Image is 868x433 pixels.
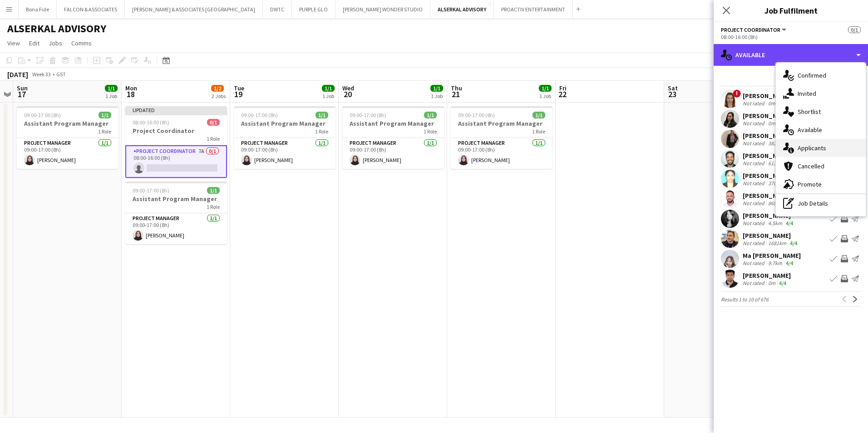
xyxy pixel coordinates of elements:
[234,106,335,169] app-job-card: 09:00-17:00 (8h)1/1Assistant Program Manager1 RoleProject Manager1/109:00-17:00 (8h)[PERSON_NAME]
[743,192,800,200] div: [PERSON_NAME]
[721,26,788,33] button: Project Coordinator
[743,112,791,120] div: [PERSON_NAME]
[7,70,28,79] div: [DATE]
[105,93,117,99] div: 1 Job
[207,119,220,126] span: 0/1
[232,89,244,99] span: 19
[99,112,111,118] span: 1/1
[766,120,777,127] div: 0m
[766,240,788,246] div: 1681km
[790,240,797,246] app-skills-label: 4/4
[56,71,66,78] div: GST
[7,39,20,47] span: View
[292,0,335,18] button: PURPLE GLO
[743,92,791,100] div: [PERSON_NAME]
[133,187,169,194] span: 09:00-17:00 (8h)
[766,200,789,207] div: 868.1km
[342,106,444,169] div: 09:00-17:00 (8h)1/1Assistant Program Manager1 RoleProject Manager1/109:00-17:00 (8h)[PERSON_NAME]
[125,84,137,92] span: Mon
[776,84,866,103] div: Invited
[779,280,786,286] app-skills-label: 4/4
[17,138,118,169] app-card-role: Project Manager1/109:00-17:00 (8h)[PERSON_NAME]
[207,203,220,210] span: 1 Role
[494,0,573,18] button: PROACTIV ENTERTAINMENT
[848,26,861,33] span: 0/1
[743,160,766,167] div: Not rated
[766,180,789,187] div: 376.4km
[71,39,92,47] span: Comms
[539,93,551,99] div: 1 Job
[559,84,567,92] span: Fri
[322,93,334,99] div: 1 Job
[776,139,866,157] div: Applicants
[451,138,552,169] app-card-role: Project Manager1/109:00-17:00 (8h)[PERSON_NAME]
[7,22,106,35] h1: ALSERKAL ADVISORY
[743,251,801,260] div: Ma [PERSON_NAME]
[721,296,769,303] span: Results 1 to 10 of 676
[29,39,39,47] span: Edit
[45,37,66,49] a: Jobs
[776,66,866,84] div: Confirmed
[458,112,495,118] span: 09:00-17:00 (8h)
[668,84,678,92] span: Sat
[533,112,545,118] span: 1/1
[424,128,437,135] span: 1 Role
[124,89,137,99] span: 18
[786,260,793,266] app-skills-label: 4/4
[125,145,227,178] app-card-role: Project Coordinator7A0/108:00-16:00 (8h)
[451,84,462,92] span: Thu
[125,0,263,18] button: [PERSON_NAME] & ASSOCIATES [GEOGRAPHIC_DATA]
[125,195,227,203] h3: Assistant Program Manager
[721,26,780,33] span: Project Coordinator
[721,34,861,40] div: 08:00-16:00 (8h)
[449,89,462,99] span: 21
[125,106,227,178] app-job-card: Updated08:00-16:00 (8h)0/1Project Coordinator1 RoleProject Coordinator7A0/108:00-16:00 (8h)
[743,231,799,240] div: [PERSON_NAME]
[743,100,766,107] div: Not rated
[24,112,61,118] span: 09:00-17:00 (8h)
[17,119,118,128] h3: Assistant Program Manager
[17,106,118,169] app-job-card: 09:00-17:00 (8h)1/1Assistant Program Manager1 RoleProject Manager1/109:00-17:00 (8h)[PERSON_NAME]
[558,89,567,99] span: 22
[430,0,494,18] button: ALSERKAL ADVISORY
[743,220,766,226] div: Not rated
[424,112,437,118] span: 1/1
[125,106,227,113] div: Updated
[212,93,226,99] div: 2 Jobs
[451,106,552,169] app-job-card: 09:00-17:00 (8h)1/1Assistant Program Manager1 RoleProject Manager1/109:00-17:00 (8h)[PERSON_NAME]
[17,84,28,92] span: Sun
[776,157,866,175] div: Cancelled
[743,120,766,127] div: Not rated
[743,280,766,286] div: Not rated
[430,85,443,92] span: 1/1
[315,128,328,135] span: 1 Role
[743,240,766,246] div: Not rated
[766,100,777,107] div: 0m
[234,84,244,92] span: Tue
[743,172,800,180] div: [PERSON_NAME]
[4,37,24,49] a: View
[105,85,118,92] span: 1/1
[125,182,227,244] app-job-card: 09:00-17:00 (8h)1/1Assistant Program Manager1 RoleProject Manager1/109:00-17:00 (8h)[PERSON_NAME]
[766,160,792,167] div: 6132.8km
[776,103,866,121] div: Shortlist
[133,119,169,126] span: 08:00-16:00 (8h)
[714,44,868,66] div: Available
[766,260,784,266] div: 9.7km
[68,37,95,49] a: Comms
[316,112,328,118] span: 1/1
[341,89,354,99] span: 20
[234,119,335,128] h3: Assistant Program Manager
[743,200,766,207] div: Not rated
[125,127,227,135] h3: Project Coordinator
[30,71,53,78] span: Week 33
[207,135,220,142] span: 1 Role
[207,187,220,194] span: 1/1
[766,220,784,226] div: 4.5km
[776,194,866,212] div: Job Details
[431,93,443,99] div: 1 Job
[532,128,545,135] span: 1 Role
[743,212,795,220] div: [PERSON_NAME]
